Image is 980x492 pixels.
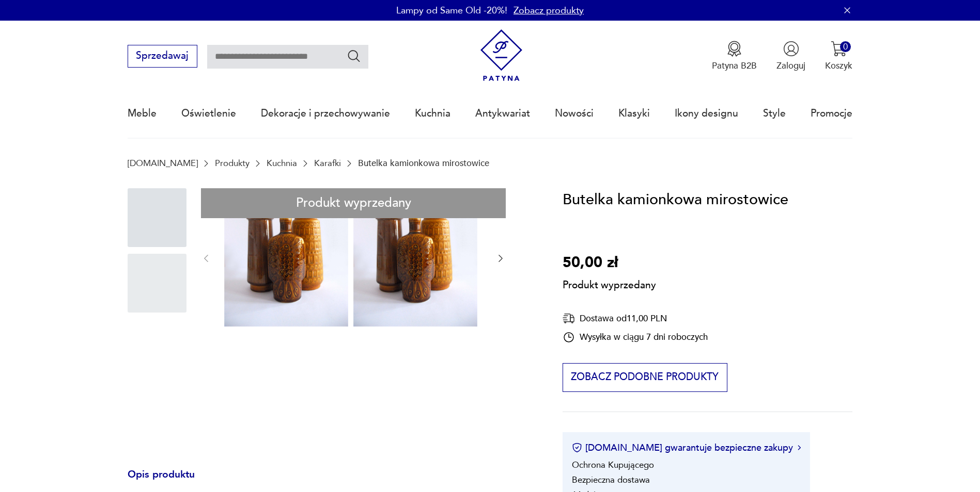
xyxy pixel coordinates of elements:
[358,158,489,168] p: Butelka kamionkowa mirostowice
[776,60,805,72] p: Zaloguj
[618,90,650,137] a: Klasyki
[798,445,801,450] img: Ikona strzałki w prawo
[128,90,157,137] a: Meble
[563,312,575,325] img: Ikona dostawy
[475,90,530,137] a: Antykwariat
[712,41,757,72] button: Patyna B2B
[783,41,799,57] img: Ikonka użytkownika
[572,442,582,453] img: Ikona certyfikatu
[563,251,656,275] p: 50,00 zł
[563,331,708,343] div: Wysyłka w ciągu 7 dni roboczych
[675,90,738,137] a: Ikony designu
[128,471,533,491] h3: Opis produktu
[514,4,584,17] a: Zobacz produkty
[811,90,852,137] a: Promocje
[267,158,297,168] a: Kuchnia
[128,158,198,168] a: [DOMAIN_NAME]
[396,4,507,17] p: Lampy od Same Old -20%!
[415,90,450,137] a: Kuchnia
[128,53,197,61] a: Sprzedawaj
[763,90,786,137] a: Style
[572,441,801,454] button: [DOMAIN_NAME] gwarantuje bezpieczne zakupy
[563,363,727,392] button: Zobacz podobne produkty
[563,188,788,212] h1: Butelka kamionkowa mirostowice
[825,41,852,72] button: 0Koszyk
[831,41,847,57] img: Ikona koszyka
[712,41,757,72] a: Ikona medaluPatyna B2B
[776,41,805,72] button: Zaloguj
[563,312,708,325] div: Dostawa od 11,00 PLN
[572,459,654,471] li: Ochrona Kupującego
[555,90,594,137] a: Nowości
[261,90,390,137] a: Dekoracje i przechowywanie
[825,60,852,72] p: Koszyk
[475,29,527,81] img: Patyna - sklep z meblami i dekoracjami vintage
[840,41,851,52] div: 0
[712,60,757,72] p: Patyna B2B
[726,41,742,57] img: Ikona medalu
[215,158,250,168] a: Produkty
[181,90,236,137] a: Oświetlenie
[314,158,341,168] a: Karafki
[128,45,197,68] button: Sprzedawaj
[572,474,650,486] li: Bezpieczna dostawa
[347,48,362,63] button: Szukaj
[563,275,656,292] p: Produkt wyprzedany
